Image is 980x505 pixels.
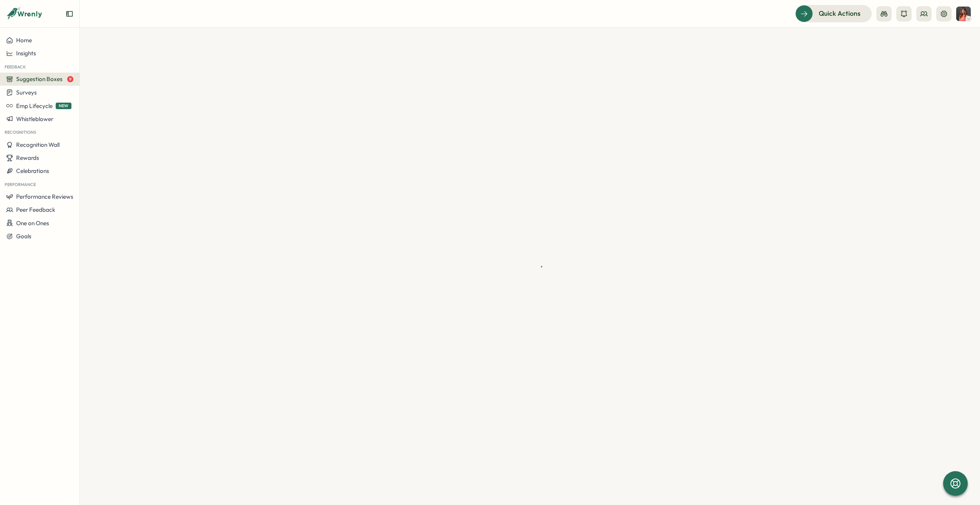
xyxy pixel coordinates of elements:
span: NEW [56,103,71,109]
span: Whistleblower [16,115,53,123]
span: Celebrations [16,167,49,174]
span: Goals [16,233,31,240]
span: Home [16,37,32,44]
span: Insights [16,50,36,57]
span: One on Ones [16,219,49,227]
span: Recognition Wall [16,141,60,148]
span: Emp Lifecycle [16,102,53,110]
span: Quick Actions [819,8,861,18]
span: Surveys [16,89,37,96]
span: Suggestion Boxes [16,75,63,83]
span: Performance Reviews [16,193,73,200]
span: 9 [67,76,73,82]
span: Peer Feedback [16,206,55,213]
button: Quick Actions [795,5,872,22]
span: Rewards [16,154,39,161]
button: Expand sidebar [66,10,73,18]
img: Nikki Kean [956,7,971,21]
